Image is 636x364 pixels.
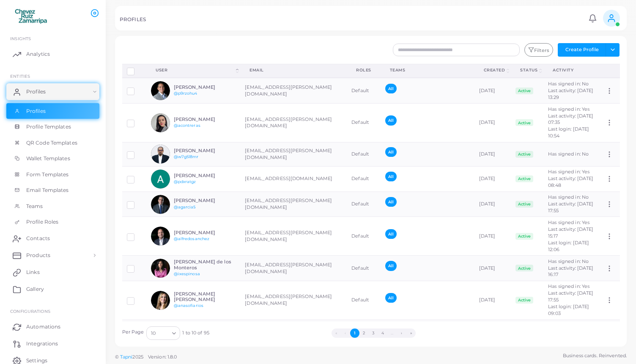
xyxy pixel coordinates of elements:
[182,330,209,337] span: 1 to 10 of 95
[174,198,236,203] h6: [PERSON_NAME]
[174,148,236,153] h6: [PERSON_NAME]
[347,320,381,345] td: Default
[10,74,30,79] span: ENTITIES
[385,84,397,93] span: All
[347,281,381,320] td: Default
[174,179,196,184] a: @pdxratgz
[6,119,99,135] a: Profile Templates
[26,123,71,131] span: Profile Templates
[26,323,60,331] span: Automations
[515,119,533,126] span: Active
[156,328,169,338] input: Search for option
[174,205,196,209] a: @agarcia5
[26,155,70,162] span: Wallet Templates
[151,81,170,100] img: avatar
[122,329,144,336] label: Per Page
[548,113,593,126] span: Last activity: [DATE] 07:35
[156,67,234,73] div: User
[474,142,511,166] td: [DATE]
[515,201,533,208] span: Active
[359,328,369,338] button: Go to page 2
[8,8,55,24] img: logo
[601,64,620,78] th: Action
[474,166,511,192] td: [DATE]
[563,352,627,359] span: Business cards. Reinvented.
[174,236,210,241] a: @alfredosanchez
[347,256,381,281] td: Default
[26,50,50,58] span: Analytics
[474,192,511,217] td: [DATE]
[151,145,170,164] img: avatar
[249,67,337,73] div: Email
[347,217,381,256] td: Default
[174,117,236,122] h6: [PERSON_NAME]
[6,182,99,198] a: Email Templates
[6,135,99,151] a: QR Code Templates
[474,256,511,281] td: [DATE]
[548,240,589,252] span: Last login: [DATE] 12:06
[26,186,69,194] span: Email Templates
[26,285,44,293] span: Gallery
[378,328,387,338] button: Go to page 4
[548,126,589,139] span: Last login: [DATE] 10:54
[174,173,236,178] h6: [PERSON_NAME]
[6,83,99,100] a: Profiles
[515,175,533,182] span: Active
[174,85,236,90] h6: [PERSON_NAME]
[151,329,156,338] span: 10
[115,353,177,361] span: ©
[385,293,397,303] span: All
[174,291,236,302] h6: [PERSON_NAME] [PERSON_NAME]
[240,104,347,142] td: [EMAIL_ADDRESS][PERSON_NAME][DOMAIN_NAME]
[390,67,465,73] div: Teams
[515,297,533,304] span: Active
[385,229,397,239] span: All
[10,36,31,41] span: INSIGHTS
[240,281,347,320] td: [EMAIL_ADDRESS][PERSON_NAME][DOMAIN_NAME]
[515,265,533,271] span: Active
[6,281,99,298] a: Gallery
[151,259,170,278] img: avatar
[26,88,46,96] span: Profiles
[548,304,589,316] span: Last login: [DATE] 09:03
[174,303,203,308] a: @anasofiarios
[474,281,511,320] td: [DATE]
[240,192,347,217] td: [EMAIL_ADDRESS][PERSON_NAME][DOMAIN_NAME]
[240,256,347,281] td: [EMAIL_ADDRESS][PERSON_NAME][DOMAIN_NAME]
[174,230,236,235] h6: [PERSON_NAME]
[240,166,347,192] td: [EMAIL_ADDRESS][DOMAIN_NAME]
[6,318,99,335] a: Automations
[6,46,99,63] a: Analytics
[6,198,99,214] a: Teams
[209,328,538,338] ul: Pagination
[174,259,236,270] h6: [PERSON_NAME] de los Monteros
[406,328,416,338] button: Go to last page
[474,78,511,103] td: [DATE]
[548,258,589,264] span: Has signed in: No
[515,233,533,240] span: Active
[6,335,99,352] a: Integrations
[548,194,589,200] span: Has signed in: No
[151,195,170,214] img: avatar
[553,67,592,73] div: activity
[151,170,170,189] img: avatar
[174,123,200,128] a: @acontreras
[474,320,511,345] td: [DATE]
[474,217,511,256] td: [DATE]
[385,115,397,125] span: All
[10,309,50,314] span: Configurations
[174,91,197,96] a: @p9rzohu4
[369,328,378,338] button: Go to page 3
[548,226,593,239] span: Last activity: [DATE] 15:17
[548,151,589,157] span: Has signed in: No
[151,113,170,132] img: avatar
[6,103,99,119] a: Profiles
[548,81,589,87] span: Has signed in: No
[6,167,99,183] a: Form Templates
[548,283,589,289] span: Has signed in: Yes
[26,218,58,226] span: Profile Roles
[474,104,511,142] td: [DATE]
[515,151,533,158] span: Active
[548,265,593,278] span: Last activity: [DATE] 16:17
